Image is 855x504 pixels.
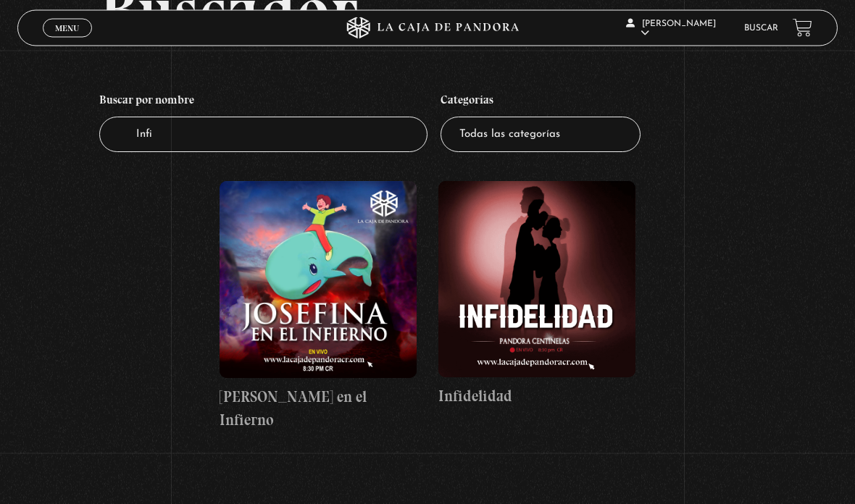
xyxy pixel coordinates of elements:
a: Infidelidad [438,182,635,408]
span: [PERSON_NAME] [626,20,716,38]
span: Menu [55,24,79,33]
h4: Categorías [441,87,641,117]
h4: Infidelidad [438,385,635,408]
a: [PERSON_NAME] en el Infierno [220,182,417,432]
a: View your shopping cart [793,18,812,38]
h4: Buscar por nombre [99,87,427,117]
a: Buscar [744,24,778,33]
h4: [PERSON_NAME] en el Infierno [220,386,417,432]
span: Cerrar [51,36,85,46]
